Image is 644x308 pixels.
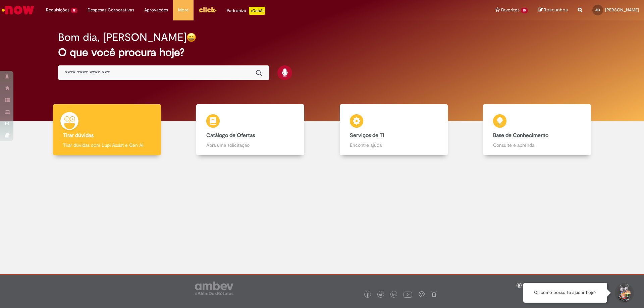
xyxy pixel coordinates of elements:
img: ServiceNow [1,3,35,17]
a: Rascunhos [538,7,568,13]
span: More [178,7,189,13]
span: Aprovações [144,7,168,13]
h2: Bom dia, [PERSON_NAME] [58,32,186,43]
div: Padroniza [227,7,265,15]
img: logo_footer_twitter.png [379,293,382,297]
span: 10 [521,8,528,13]
b: Base de Conhecimento [493,132,548,139]
p: Tirar dúvidas com Lupi Assist e Gen Ai [63,142,151,148]
p: Encontre ajuda [350,142,438,148]
span: 12 [71,8,77,13]
b: Catálogo de Ofertas [206,132,255,139]
img: logo_footer_workplace.png [419,291,425,297]
span: Despesas Corporativas [88,7,134,13]
a: Serviços de TI Encontre ajuda [322,104,466,156]
img: logo_footer_linkedin.png [392,293,396,297]
img: logo_footer_youtube.png [404,290,412,299]
img: click_logo_yellow_360x200.png [199,5,217,15]
span: AO [595,8,600,12]
a: Tirar dúvidas Tirar dúvidas com Lupi Assist e Gen Ai [35,104,179,156]
div: Oi, como posso te ajudar hoje? [523,283,607,303]
b: Serviços de TI [350,132,384,139]
b: Tirar dúvidas [63,132,94,139]
a: Catálogo de Ofertas Abra uma solicitação [179,104,322,156]
p: Abra uma solicitação [206,142,294,148]
h2: O que você procura hoje? [58,47,586,58]
p: Consulte e aprenda [493,142,581,148]
span: Favoritos [501,7,520,13]
img: logo_footer_naosei.png [431,291,437,297]
button: Iniciar Conversa de Suporte [614,283,634,303]
img: logo_footer_ambev_rotulo_gray.png [195,282,233,295]
span: Rascunhos [544,7,568,13]
img: logo_footer_facebook.png [366,293,369,297]
p: +GenAi [249,7,265,15]
span: [PERSON_NAME] [605,7,639,13]
span: Requisições [46,7,69,13]
a: Base de Conhecimento Consulte e aprenda [466,104,609,156]
img: happy-face.png [186,33,196,42]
